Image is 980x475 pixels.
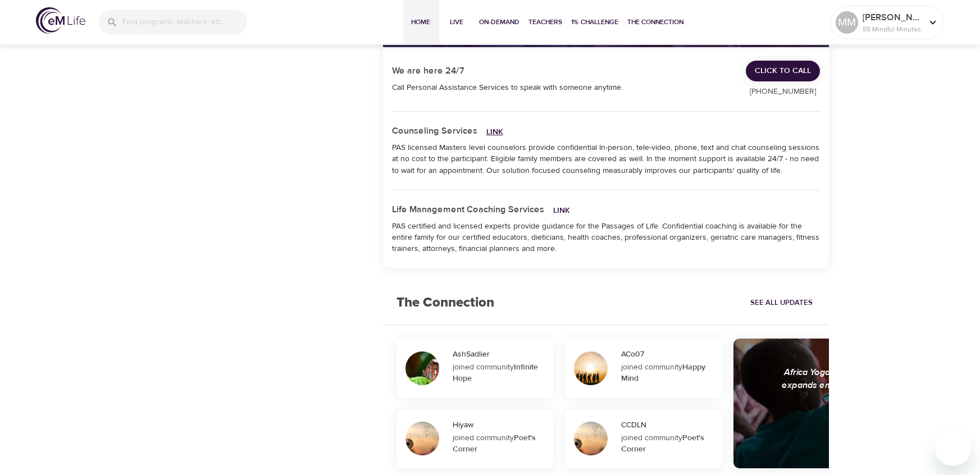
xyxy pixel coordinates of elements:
[453,362,546,384] div: joined community
[746,86,820,98] p: [PHONE_NUMBER]
[486,127,503,137] a: Link
[935,430,971,466] iframe: Button to launch messaging window
[529,16,563,28] span: Teachers
[392,65,464,77] h5: We are here 24/7
[444,16,471,28] span: Live
[36,7,85,34] img: logo
[122,10,247,34] input: Find programs, teachers, etc...
[836,11,858,34] div: MM
[453,349,549,360] div: AshSadlier
[863,11,922,24] p: [PERSON_NAME]
[755,64,811,78] span: Click to Call
[453,362,538,383] strong: Infinite Hope
[392,221,821,254] div: PAS certified and licensed experts provide guidance for the Passages of Life. Confidential coachi...
[628,16,684,28] span: The Connection
[392,142,821,176] div: PAS licensed Masters level counselors provide confidential In-person, tele-video, phone, text and...
[863,24,922,34] p: 55 Mindful Minutes
[392,82,733,93] div: Call Personal Assistance Services to speak with someone anytime.
[621,349,718,360] div: ACo07
[621,432,715,455] div: joined community
[392,204,544,216] h5: Life Management Coaching Services
[453,433,536,454] strong: Poet's Corner
[408,16,435,28] span: Home
[750,296,813,309] span: See All Updates
[746,61,820,81] a: Click to Call
[453,419,549,431] div: Hiyaw
[480,16,520,28] span: On-Demand
[621,362,715,384] div: joined community
[621,419,718,431] div: CCDLN
[553,205,570,216] a: Link
[621,362,705,383] strong: Happy Mind
[453,432,546,455] div: joined community
[392,125,477,137] h5: Counseling Services
[572,16,619,28] span: 1% Challenge
[747,294,815,312] a: See All Updates
[383,281,508,325] h2: The Connection
[621,433,704,454] strong: Poet's Corner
